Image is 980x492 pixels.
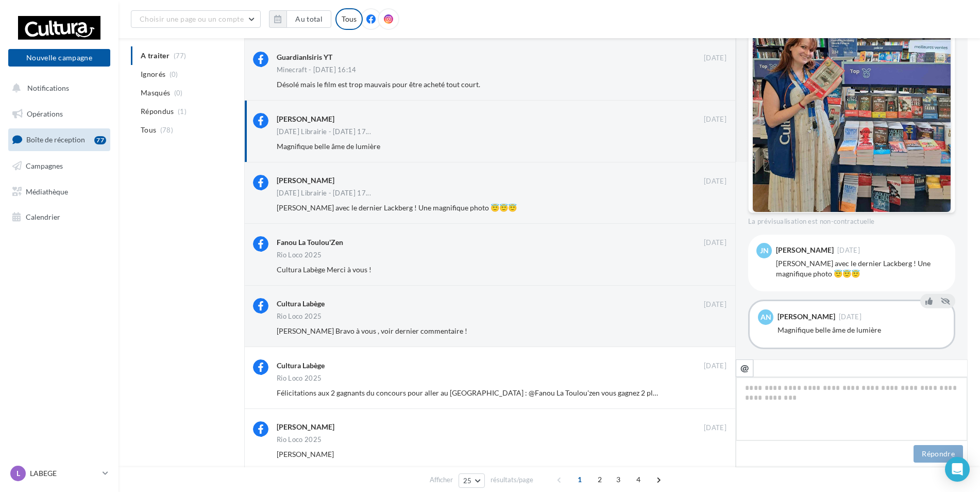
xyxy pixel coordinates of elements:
span: Boîte de réception [26,135,85,144]
div: [PERSON_NAME] [277,422,334,432]
span: Campagnes [26,161,63,170]
span: Médiathèque [26,187,68,195]
span: Opérations [27,109,63,118]
div: Cultura Labège [277,360,325,371]
span: 1 [571,471,588,488]
span: 4 [630,471,647,488]
span: Notifications [27,84,69,92]
div: La prévisualisation est non-contractuelle [748,213,955,226]
button: Répondre [914,445,963,463]
span: Afficher [430,475,453,485]
span: Calendrier [26,212,60,221]
button: @ [736,359,753,377]
span: 2 [592,471,608,488]
div: [PERSON_NAME] avec le dernier Lackberg ! Une magnifique photo 😇😇😇 [776,258,947,279]
div: GuardianIsiris YT [277,52,332,62]
a: Boîte de réception77 [6,128,112,151]
span: résultats/page [491,475,533,485]
p: LABEGE [30,468,98,479]
span: 25 [463,477,472,485]
button: Notifications [6,77,108,99]
span: Magnifique belle âme de lumière [277,142,380,151]
span: [DATE] [704,177,726,186]
span: [DATE] [704,300,726,309]
span: AN [761,312,771,322]
button: Au total [269,10,331,28]
span: Désolé mais le film est trop mauvais pour être acheté tout court. [277,80,480,89]
span: [PERSON_NAME] avec le dernier Lackberg ! Une magnifique photo 😇😇😇 [277,203,517,212]
div: [PERSON_NAME] [277,175,334,186]
span: [PERSON_NAME] [277,450,334,458]
button: Choisir une page ou un compte [131,10,261,28]
div: Fanou La Toulou'Zen [277,237,343,248]
div: Minecraft - [DATE] 16:14 [277,67,357,73]
div: [PERSON_NAME] [277,114,334,124]
div: Rio Loco 2025 [277,313,322,320]
div: Open Intercom Messenger [945,457,970,482]
span: [DATE] Librairie - [DATE] 17... [277,190,371,196]
div: Tous [335,8,363,30]
button: 25 [459,473,485,488]
span: Répondus [141,106,174,117]
span: [DATE] [704,423,726,433]
button: Au total [286,10,331,28]
span: (1) [178,107,187,116]
div: [PERSON_NAME] [776,247,834,254]
div: Rio Loco 2025 [277,375,322,382]
span: (78) [160,126,173,134]
a: L LABEGE [8,464,110,483]
span: JN [760,245,769,256]
span: (0) [170,70,178,78]
a: Campagnes [6,155,112,177]
div: Cultura Labège [277,299,325,309]
span: [DATE] Librairie - [DATE] 17... [277,128,371,135]
div: Magnifique belle âme de lumière [778,325,945,335]
span: Ignorés [141,69,165,79]
div: 77 [94,136,106,144]
span: [DATE] [837,247,860,254]
span: (0) [174,89,183,97]
span: [PERSON_NAME] Bravo à vous , voir dernier commentaire ! [277,326,467,335]
span: [DATE] [704,54,726,63]
a: Médiathèque [6,181,112,203]
div: Rio Loco 2025 [277,252,322,258]
a: Calendrier [6,206,112,228]
span: [DATE] [704,238,726,248]
button: Nouvelle campagne [8,49,110,67]
span: [DATE] [704,362,726,371]
span: [DATE] [704,115,726,124]
span: [DATE] [839,314,861,320]
div: Rio Loco 2025 [277,436,322,443]
i: @ [740,363,749,372]
span: L [16,468,20,479]
span: Masqués [141,88,170,98]
span: 3 [610,471,627,488]
span: Tous [141,125,156,135]
div: [PERSON_NAME] [778,313,835,320]
span: Cultura Labège Merci à vous ! [277,265,371,274]
span: Choisir une page ou un compte [140,14,244,23]
a: Opérations [6,103,112,125]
